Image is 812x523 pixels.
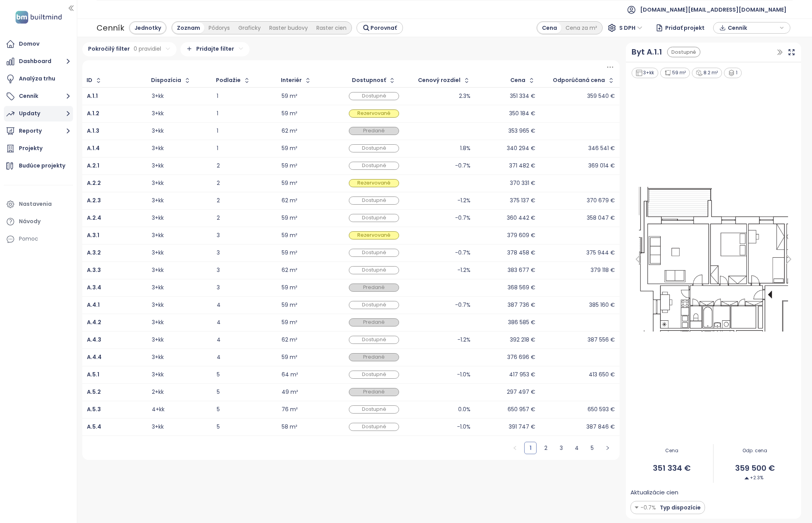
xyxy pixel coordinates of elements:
div: 4 [217,337,272,342]
b: A.4.1 [87,301,100,309]
div: 368 569 € [508,285,535,290]
div: 76 m² [282,407,298,412]
div: 359 540 € [587,94,615,99]
div: Projekty [19,144,42,153]
div: Dostupné [349,92,399,100]
b: A.5.1 [87,371,99,378]
div: 4 [217,303,272,308]
div: 59 m² [282,303,297,308]
div: Dostupné [349,423,399,431]
div: 2.3% [459,94,471,99]
div: Predané [349,388,399,396]
div: Cena [538,22,561,33]
div: 3+kk [152,111,164,116]
div: Interiér [281,78,302,83]
div: Pôdorys [204,22,234,33]
li: Nasledujúca strana [601,442,614,454]
b: A.4.3 [87,336,101,344]
div: 3+kk [152,285,164,290]
div: -0.7% [455,215,471,220]
span: Pridať projekt [665,21,705,35]
b: A.1.1 [87,92,98,100]
div: 379 118 € [591,268,615,273]
b: A.4.4 [87,353,102,361]
div: 378 458 € [507,250,535,255]
div: 371 482 € [509,163,535,168]
div: 59 m² [282,285,297,290]
div: 1 [217,111,272,116]
div: 59 m² [282,320,297,325]
a: A.2.4 [87,215,101,220]
div: 3+kk [152,303,164,308]
div: 0.0% [458,407,471,412]
div: Cena [510,78,525,83]
div: Updaty [19,109,40,118]
div: Jednotky [130,22,165,33]
div: -0.7% [455,303,471,308]
div: -1.0% [457,424,471,429]
div: Predané [349,318,399,326]
div: Odporúčaná cena [553,78,605,83]
span: Cenník [728,22,778,34]
div: 59 m² [282,111,297,116]
div: 3 [217,233,272,238]
b: A.1.3 [87,127,99,135]
div: 3+kk [152,163,164,168]
div: 59 m² [282,355,297,360]
div: 62 m² [282,268,297,273]
a: A.3.4 [87,285,101,290]
span: -0.7% [640,503,656,512]
div: Rezervované [349,109,399,118]
div: Dostupné [349,371,399,379]
span: Porovnať [370,24,397,32]
div: 1 [217,94,272,99]
div: 59 m² [282,250,297,255]
span: 0 pravidiel [134,44,161,53]
div: 3+kk [152,181,164,186]
div: 392 218 € [510,337,535,342]
a: 2 [540,442,552,454]
a: A.4.2 [87,320,101,325]
a: A.4.1 [87,303,100,308]
div: Cena za m² [561,22,601,33]
div: 4 [217,320,272,325]
div: Návody [19,217,41,226]
img: Floor plan [630,185,796,334]
div: 3 [217,268,272,273]
b: A.3.1 [87,231,99,239]
a: Projekty [4,141,73,156]
li: 3 [555,442,567,454]
div: Pridajte filter [180,42,250,56]
div: Podlažie [216,78,241,83]
div: 391 747 € [509,424,535,429]
div: Pokročilý filter [82,42,177,56]
div: -1.2% [457,337,471,342]
div: Cenník [97,21,124,35]
div: 351 334 € [510,94,535,99]
div: 379 609 € [507,233,535,238]
div: 4+kk [152,407,165,412]
div: 59 m² [660,68,690,78]
img: Decrease [744,476,749,480]
div: 350 184 € [509,111,535,116]
div: 3+kk [152,146,164,151]
div: 2 [217,181,272,186]
span: Cena [630,447,713,455]
b: A.3.3 [87,266,101,274]
div: 3+kk [152,198,164,203]
div: Cenový rozdiel [418,78,460,83]
a: A.4.4 [87,355,102,360]
div: Dispozícia [151,78,181,83]
div: 59 m² [282,233,297,238]
div: Rezervované [349,179,399,187]
a: Domov [4,36,73,52]
div: 3+kk [152,320,164,325]
div: 1.8% [460,146,471,151]
div: 3+kk [152,424,164,429]
div: 3+kk [152,337,164,342]
div: 346 541 € [588,146,615,151]
button: Porovnať [357,22,403,34]
div: -1.0% [457,372,471,377]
